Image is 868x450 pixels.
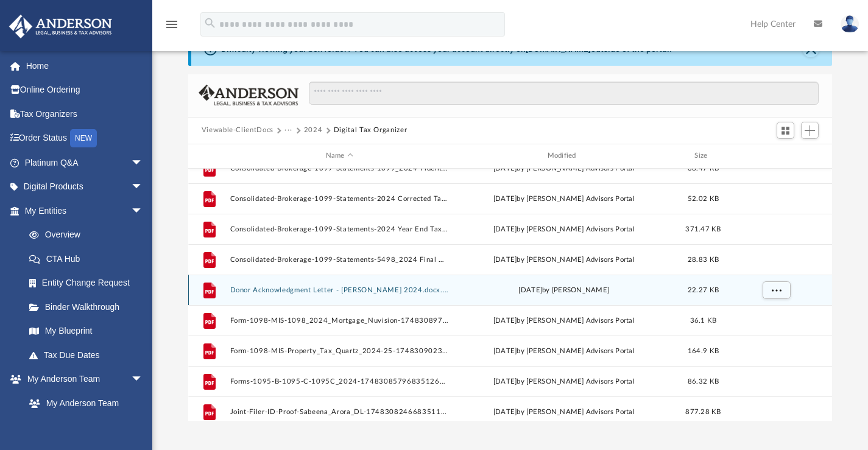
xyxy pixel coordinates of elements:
a: Overview [17,223,161,247]
div: grid [188,169,833,421]
div: Name [229,150,448,161]
div: [DATE] by [PERSON_NAME] [454,284,674,295]
button: Form-1098-MIS-Property_Tax_Quartz_2024-25-17483090236835141f8378f.pdf [230,346,449,354]
span: 371.47 KB [685,225,721,232]
button: Consolidated-Brokerage-1099-Statements-2024 Corrected Tax Documents_Ameriprise-1748309731683516e3... [230,194,449,202]
input: Search files and folders [309,82,819,105]
div: [DATE] by [PERSON_NAME] Advisors Portal [454,376,674,387]
a: CTA Hub [17,247,161,271]
span: 877.28 KB [685,408,721,415]
button: 2024 [304,125,323,136]
a: Digital Productsarrow_drop_down [9,175,161,199]
i: search [203,16,217,30]
span: arrow_drop_down [131,199,155,223]
div: Modified [454,150,673,161]
div: [DATE] by [PERSON_NAME] Advisors Portal [454,163,674,174]
button: ··· [284,125,292,136]
button: Switch to Grid View [777,122,795,139]
a: Binder Walkthrough [17,295,161,319]
button: Joint-Filer-ID-Proof-Sabeena_Arora_DL-174830824668351116d7a4d.pdf [230,407,449,415]
a: My Blueprint [17,319,155,343]
div: [DATE] by [PERSON_NAME] Advisors Portal [454,345,674,356]
span: arrow_drop_down [131,150,155,175]
span: arrow_drop_down [131,367,155,392]
span: arrow_drop_down [131,175,155,200]
button: Form-1098-MIS-1098_2024_Mortgage_Nuvision-1748308979683513f35fc5b.pdf [230,316,449,324]
div: Size [679,150,727,161]
button: Consolidated-Brokerage-1099-Statements-1099_2024-Fidelity-1748309747683516f37d579.pdf [230,164,449,172]
i: menu [164,17,179,32]
div: [DATE] by [PERSON_NAME] Advisors Portal [454,254,674,265]
a: Tax Due Dates [17,343,161,367]
a: Platinum Q&Aarrow_drop_down [9,150,161,175]
button: Add [801,122,819,139]
div: [DATE] by [PERSON_NAME] Advisors Portal [454,223,674,234]
button: Donor Acknowledgment Letter - [PERSON_NAME] 2024.docx.pdf [230,286,449,294]
div: [DATE] by [PERSON_NAME] Advisors Portal [454,315,674,326]
a: [DOMAIN_NAME] [526,44,591,54]
a: Home [9,54,161,78]
a: Order StatusNEW [9,126,161,151]
button: Forms-1095-B-1095-C-1095C_2024-1748308579683512637b8fa.pdf [230,377,449,385]
img: User Pic [841,15,859,33]
a: Entity Change Request [17,271,161,295]
span: 164.9 KB [688,347,719,354]
a: My Anderson Team [17,391,149,415]
button: More options [762,281,790,299]
span: 86.32 KB [688,378,719,384]
a: Tax Organizers [9,102,161,126]
a: menu [164,23,179,32]
span: 22.27 KB [688,286,719,293]
a: Online Ordering [9,78,161,102]
span: 38.47 KB [688,164,719,171]
button: Viewable-ClientDocs [202,125,273,136]
div: NEW [70,129,97,147]
span: 52.02 KB [688,195,719,202]
button: Consolidated-Brokerage-1099-Statements-5498_2024 Final Ameriprise-1748309716683516d4e5d0d.pdf [230,255,449,263]
a: My Anderson Teamarrow_drop_down [9,367,155,392]
span: 28.83 KB [688,256,719,262]
span: 36.1 KB [690,317,716,323]
div: id [194,150,224,161]
button: Digital Tax Organizer [334,125,408,136]
img: Anderson Advisors Platinum Portal [5,15,116,38]
button: Consolidated-Brokerage-1099-Statements-2024 Year End Tax Package - Consolidated_Ameriprise-174830... [230,225,449,233]
a: My Entitiesarrow_drop_down [9,199,161,223]
div: [DATE] by [PERSON_NAME] Advisors Portal [454,406,674,417]
div: [DATE] by [PERSON_NAME] Advisors Portal [454,193,674,204]
div: id [733,150,818,161]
